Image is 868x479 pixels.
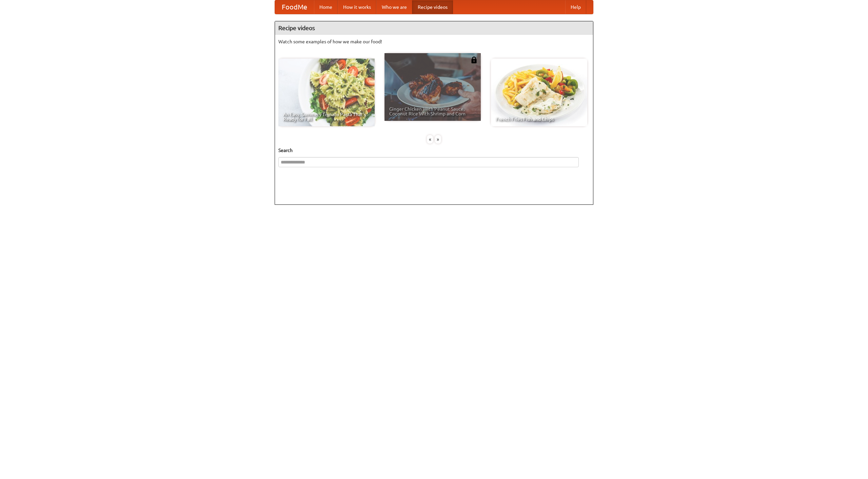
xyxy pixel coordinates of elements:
[412,0,453,14] a: Recipe videos
[338,0,376,14] a: How it works
[376,0,412,14] a: Who we are
[278,59,375,126] a: An Easy, Summery Tomato Pasta That's Ready for Fall
[275,0,314,14] a: FoodMe
[275,21,593,35] h4: Recipe videos
[435,135,441,144] div: »
[278,38,590,45] p: Watch some examples of how we make our food!
[283,112,370,122] span: An Easy, Summery Tomato Pasta That's Ready for Fall
[496,117,583,122] span: French Fries Fish and Chips
[278,147,590,154] h5: Search
[314,0,338,14] a: Home
[565,0,586,14] a: Help
[471,57,477,63] img: 483408.png
[491,59,587,126] a: French Fries Fish and Chips
[427,135,433,144] div: «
